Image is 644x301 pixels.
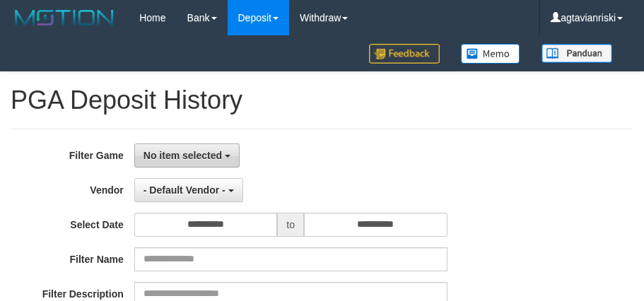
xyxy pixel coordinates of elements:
[134,143,240,167] button: No item selected
[277,213,304,237] span: to
[461,44,520,64] img: Button%20Memo.svg
[541,44,612,63] img: panduan.png
[144,150,222,161] span: No item selected
[369,44,440,64] img: Feedback.jpg
[11,7,118,28] img: MOTION_logo.png
[144,184,226,196] span: - Default Vendor -
[134,178,243,202] button: - Default Vendor -
[11,86,633,114] h1: PGA Deposit History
